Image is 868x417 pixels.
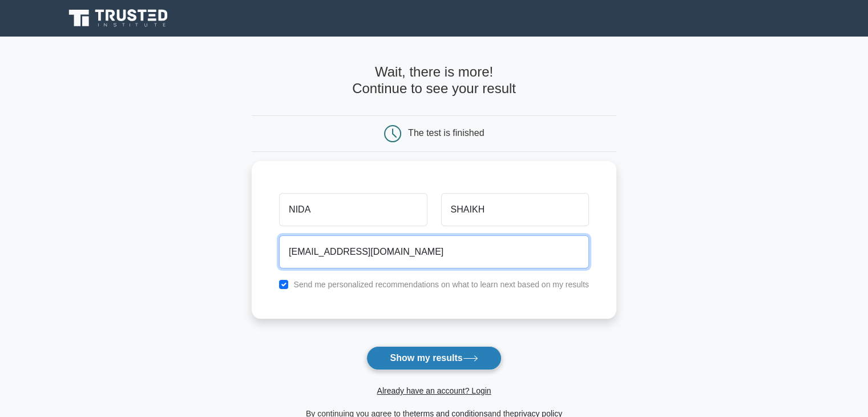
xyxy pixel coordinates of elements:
div: The test is finished [408,128,484,138]
h4: Wait, there is more! Continue to see your result [252,64,616,97]
input: Email [279,235,589,268]
input: Last name [441,193,589,226]
button: Show my results [366,346,501,370]
input: First name [279,193,427,226]
label: Send me personalized recommendations on what to learn next based on my results [293,280,589,289]
a: Already have an account? Login [377,386,491,395]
